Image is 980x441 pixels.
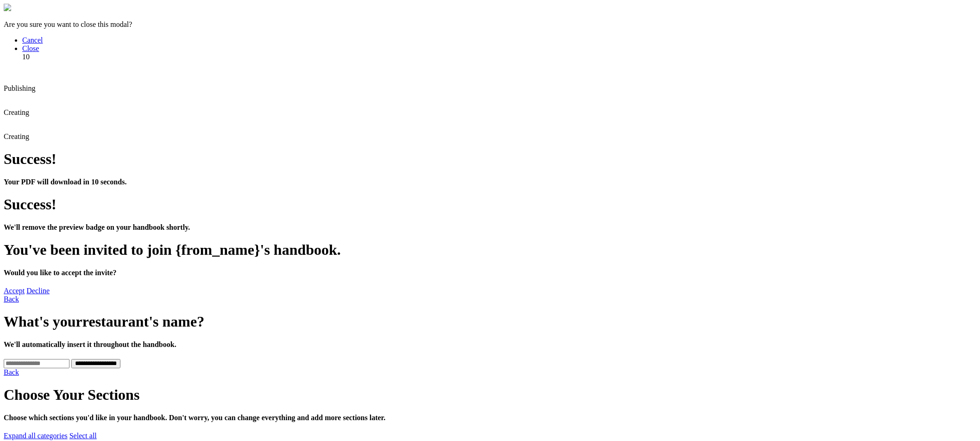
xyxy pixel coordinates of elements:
[4,4,11,11] img: close-modal.svg
[4,196,976,213] h1: Success!
[22,36,43,44] a: Cancel
[22,44,39,52] a: Close
[4,368,19,376] a: Back
[4,151,976,168] h1: Success!
[4,132,29,140] span: Creating
[4,269,976,277] h4: Would you like to accept the invite?
[4,386,976,403] h1: Choose Your Sections
[26,287,50,295] a: Decline
[4,178,976,186] h4: Your PDF will download in 10 seconds.
[4,340,976,349] h4: We'll automatically insert it throughout the handbook.
[22,53,30,61] span: 10
[69,432,97,440] a: Select all
[82,313,149,330] span: restaurant
[4,20,976,29] p: Are you sure you want to close this modal?
[4,108,29,116] span: Creating
[4,432,68,440] a: Expand all categories
[4,241,976,258] h1: You've been invited to join {from_name}'s handbook.
[4,287,25,295] a: Accept
[4,223,976,232] h4: We'll remove the preview badge on your handbook shortly.
[4,295,19,303] a: Back
[4,414,976,422] h4: Choose which sections you'd like in your handbook. Don't worry, you can change everything and add...
[4,84,35,92] span: Publishing
[4,313,976,330] h1: What's your 's name?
